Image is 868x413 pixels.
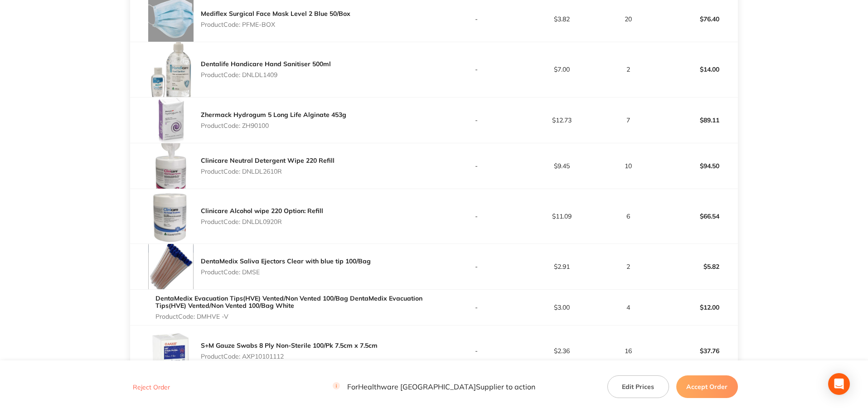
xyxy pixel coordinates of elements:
img: MDJ1Z3M1dg [148,143,194,189]
a: Mediflex Surgical Face Mask Level 2 Blue 50/Box [201,10,350,18]
img: bm5rYmZjZw [148,189,194,243]
a: Dentalife Handicare Hand Sanitiser 500ml [201,60,331,68]
p: Product Code: PFME-BOX [201,21,350,28]
p: $11.09 [519,213,604,220]
p: $94.50 [653,155,737,177]
p: $14.00 [653,58,737,80]
button: Edit Prices [607,375,669,398]
img: eGM5OHg3ag [148,97,194,143]
a: Clinicare Alcohol wipe 220 Option: Refill [201,207,323,215]
a: Clinicare Neutral Detergent Wipe 220 Refill [201,156,335,165]
button: Reject Order [130,383,173,391]
p: Product Code: DNLDL1409 [201,71,331,78]
p: $66.54 [653,205,737,227]
a: Zhermack Hydrogum 5 Long Life Alginate 453g [201,111,346,119]
p: - [435,347,519,355]
p: 2 [605,263,652,270]
p: $2.91 [519,263,604,270]
p: - [435,117,519,124]
p: $12.00 [653,296,737,318]
p: - [435,162,519,170]
p: - [435,66,519,73]
p: 10 [605,162,652,170]
p: $3.00 [519,304,604,311]
p: $3.82 [519,15,604,23]
a: S+M Gauze Swabs 8 Ply Non-Sterile 100/Pk 7.5cm x 7.5cm [201,341,378,350]
p: - [435,304,519,311]
p: 6 [605,213,652,220]
p: Product Code: ZH90100 [201,122,346,129]
p: $2.36 [519,347,604,355]
p: For Healthware [GEOGRAPHIC_DATA] Supplier to action [333,383,535,391]
img: ZXp0YnZ5cg [148,42,194,97]
p: 4 [605,304,652,311]
p: $37.76 [653,340,737,362]
a: DentaMedix Saliva Ejectors Clear with blue tip 100/Bag [201,257,371,265]
p: - [435,15,519,23]
p: Product Code: DNLDL0920R [201,218,323,225]
p: $5.82 [653,256,737,277]
p: $76.40 [653,8,737,30]
p: Product Code: DMHVE -V [155,313,434,320]
p: 20 [605,15,652,23]
img: NnYycmIycQ [148,244,194,289]
p: - [435,263,519,270]
p: $12.73 [519,117,604,124]
p: 7 [605,117,652,124]
p: 2 [605,66,652,73]
div: Open Intercom Messenger [828,373,850,395]
p: $89.11 [653,109,737,131]
img: MzZvbWw5dQ [148,326,194,376]
a: DentaMedix Evacuation Tips(HVE) Vented/Non Vented 100/Bag DentaMedix Evacuation Tips(HVE) Vented/... [155,294,422,310]
p: Product Code: AXP10101112 [201,353,378,360]
p: - [435,213,519,220]
button: Accept Order [676,375,738,398]
p: Product Code: DNLDL2610R [201,168,335,175]
p: Product Code: DMSE [201,268,371,276]
p: $7.00 [519,66,604,73]
p: $9.45 [519,162,604,170]
p: 16 [605,347,652,355]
